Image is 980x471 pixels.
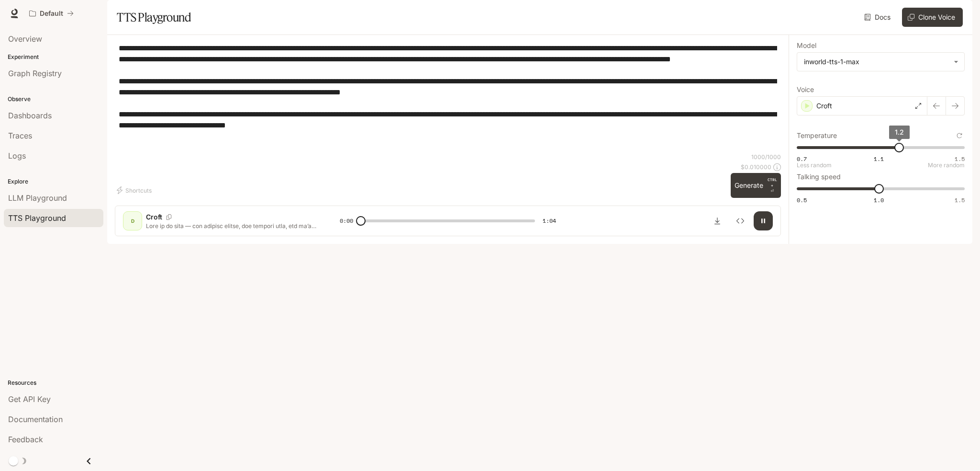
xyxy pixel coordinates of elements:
[767,177,777,194] p: ⏎
[40,10,63,18] p: Default
[816,101,832,111] p: Croft
[543,216,556,226] span: 1:04
[125,213,140,229] div: D
[797,155,807,163] span: 0.7
[731,211,750,230] button: Inspect
[117,8,191,27] h1: TTS Playground
[115,183,156,198] button: Shortcuts
[928,162,965,168] p: More random
[797,132,837,139] p: Temperature
[797,86,814,93] p: Voice
[902,8,963,27] button: Clone Voice
[25,4,78,23] button: All workspaces
[895,128,904,136] span: 1.2
[146,212,162,222] p: Croft
[146,222,317,230] p: Lore ip do sita — con adipisc elitse, doe tempori utla, etd ma’a ENIMAD MIN VEN QUIS NO EX! Ullam...
[874,196,884,204] span: 1.0
[804,57,949,67] div: inworld-tts-1-max
[954,130,965,141] button: Reset to default
[797,173,841,180] p: Talking speed
[955,155,965,163] span: 1.5
[955,196,965,204] span: 1.5
[797,196,807,204] span: 0.5
[797,53,964,71] div: inworld-tts-1-max
[340,216,353,226] span: 0:00
[731,173,781,198] button: GenerateCTRL +⏎
[862,8,894,27] a: Docs
[797,42,816,49] p: Model
[797,162,832,168] p: Less random
[767,177,777,188] p: CTRL +
[874,155,884,163] span: 1.1
[162,214,176,220] button: Copy Voice ID
[708,211,727,230] button: Download audio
